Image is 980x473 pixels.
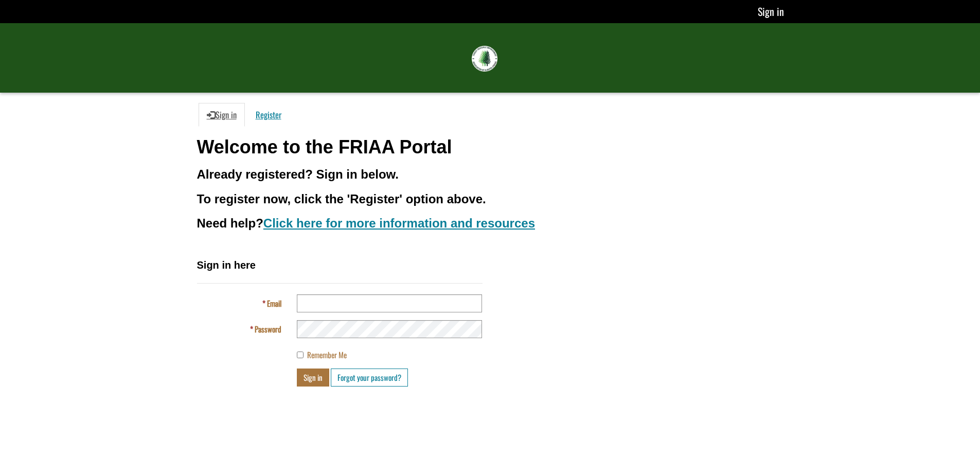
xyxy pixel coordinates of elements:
a: Sign in [199,103,245,127]
h3: To register now, click the 'Register' option above. [197,192,783,206]
img: FRIAA Submissions Portal [472,46,497,72]
span: Email [267,297,281,309]
input: Remember Me [297,352,304,358]
span: Password [255,323,281,335]
a: Forgot your password? [331,369,408,387]
a: Click here for more information and resources [263,216,535,230]
a: Sign in [758,4,784,19]
h3: Need help? [197,217,783,230]
h3: Already registered? Sign in below. [197,168,783,181]
a: Register [247,103,290,127]
h1: Welcome to the FRIAA Portal [197,137,783,157]
button: Sign in [297,369,329,387]
span: Remember Me [307,349,347,360]
span: Sign in here [197,259,256,271]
